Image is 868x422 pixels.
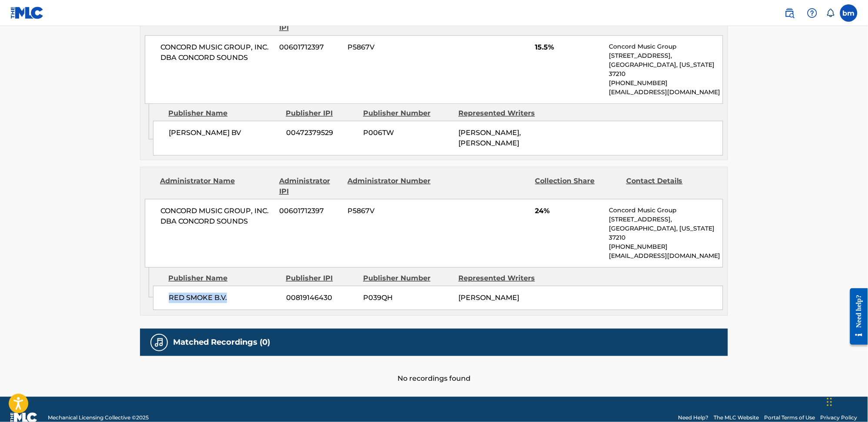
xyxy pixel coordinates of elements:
p: [PHONE_NUMBER] [609,79,723,88]
span: [PERSON_NAME] [458,293,519,302]
div: Represented Writers [458,273,547,284]
span: [PERSON_NAME] BV [169,128,280,138]
a: Need Help? [678,414,709,422]
div: Help [804,4,821,22]
iframe: Resource Center [844,281,868,351]
p: [PHONE_NUMBER] [609,242,723,251]
a: Public Search [781,4,798,22]
div: Publisher Name [168,108,279,119]
div: Publisher IPI [286,108,357,119]
div: Contact Details [626,176,711,197]
div: Collection Share [535,176,620,197]
img: search [785,8,795,18]
span: P5867V [348,206,432,216]
div: No recordings found [140,356,728,384]
span: CONCORD MUSIC GROUP, INC. DBA CONCORD SOUNDS [160,206,273,227]
div: Notifications [826,9,835,17]
div: Represented Writers [458,108,547,119]
p: [GEOGRAPHIC_DATA], [US_STATE] 37210 [609,224,723,242]
span: 00601712397 [280,206,341,216]
h5: Matched Recordings (0) [173,337,270,347]
span: RED SMOKE B.V. [169,293,280,303]
div: Administrator Name [160,176,273,197]
span: [PERSON_NAME], [PERSON_NAME] [458,129,521,147]
span: P006TW [363,128,452,138]
div: Administrator IPI [279,176,341,197]
p: [STREET_ADDRESS], [609,215,723,224]
span: CONCORD MUSIC GROUP, INC. DBA CONCORD SOUNDS [160,42,273,63]
img: Matched Recordings [154,337,164,348]
div: Publisher IPI [286,273,357,284]
span: 00819146430 [286,293,357,303]
span: 00601712397 [280,42,341,53]
p: Concord Music Group [609,206,723,215]
p: [EMAIL_ADDRESS][DOMAIN_NAME] [609,88,723,97]
a: The MLC Website [714,414,759,422]
span: 00472379529 [286,128,357,138]
p: Concord Music Group [609,42,723,51]
span: 15.5% [535,42,603,53]
a: Portal Terms of Use [765,414,815,422]
span: P039QH [363,293,452,303]
div: Administrator Number [347,176,432,197]
p: [STREET_ADDRESS], [609,51,723,60]
div: Publisher Number [363,273,452,284]
img: help [807,8,818,18]
iframe: Chat Widget [825,380,868,422]
a: Privacy Policy [821,414,858,422]
span: 24% [535,206,603,216]
span: Mechanical Licensing Collective © 2025 [48,414,149,422]
div: Drag [827,389,832,415]
div: Publisher Number [363,108,452,119]
div: Publisher Name [168,273,279,284]
p: [GEOGRAPHIC_DATA], [US_STATE] 37210 [609,60,723,79]
p: [EMAIL_ADDRESS][DOMAIN_NAME] [609,251,723,260]
span: P5867V [348,42,432,53]
div: User Menu [840,4,858,22]
img: MLC Logo [10,7,44,19]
